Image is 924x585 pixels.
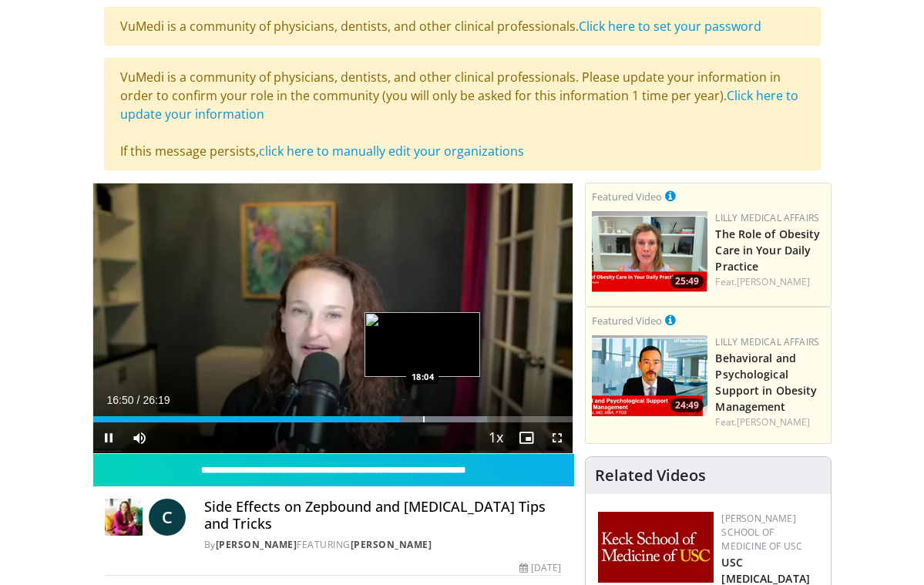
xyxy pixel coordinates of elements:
[511,422,542,453] button: Enable picture-in-picture mode
[107,394,134,406] span: 16:50
[480,422,511,453] button: Playback Rate
[737,415,810,429] a: [PERSON_NAME]
[351,538,432,551] a: [PERSON_NAME]
[124,422,155,453] button: Mute
[204,538,562,552] div: By FEATURING
[365,312,480,377] img: image.jpeg
[542,422,573,453] button: Fullscreen
[579,18,761,35] a: Click here to set your password
[598,512,714,583] img: 7b941f1f-d101-407a-8bfa-07bd47db01ba.png.150x105_q85_autocrop_double_scale_upscale_version-0.2.jpg
[592,190,662,203] small: Featured Video
[204,499,562,532] h4: Side Effects on Zepbound and [MEDICAL_DATA] Tips and Tricks
[595,466,706,485] h4: Related Videos
[519,561,561,575] div: [DATE]
[104,7,821,45] div: VuMedi is a community of physicians, dentists, and other clinical professionals.
[592,335,707,416] img: ba3304f6-7838-4e41-9c0f-2e31ebde6754.png.150x105_q85_crop-smart_upscale.png
[670,274,704,288] span: 25:49
[715,335,819,348] a: Lilly Medical Affairs
[670,398,704,412] span: 24:49
[259,143,524,160] a: click here to manually edit your organizations
[592,211,707,292] a: 25:49
[715,275,825,289] div: Feat.
[715,227,820,274] a: The Role of Obesity Care in Your Daily Practice
[137,394,140,406] span: /
[216,538,297,551] a: [PERSON_NAME]
[93,422,124,453] button: Pause
[93,183,573,453] video-js: Video Player
[149,499,186,536] a: C
[592,211,707,292] img: e1208b6b-349f-4914-9dd7-f97803bdbf1d.png.150x105_q85_crop-smart_upscale.png
[737,275,810,288] a: [PERSON_NAME]
[93,416,573,422] div: Progress Bar
[592,335,707,416] a: 24:49
[592,314,662,328] small: Featured Video
[104,58,821,170] div: VuMedi is a community of physicians, dentists, and other clinical professionals. Please update yo...
[105,499,143,536] img: Dr. Carolynn Francavilla
[715,351,817,414] a: Behavioral and Psychological Support in Obesity Management
[715,211,819,224] a: Lilly Medical Affairs
[715,415,825,429] div: Feat.
[721,512,802,553] a: [PERSON_NAME] School of Medicine of USC
[143,394,170,406] span: 26:19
